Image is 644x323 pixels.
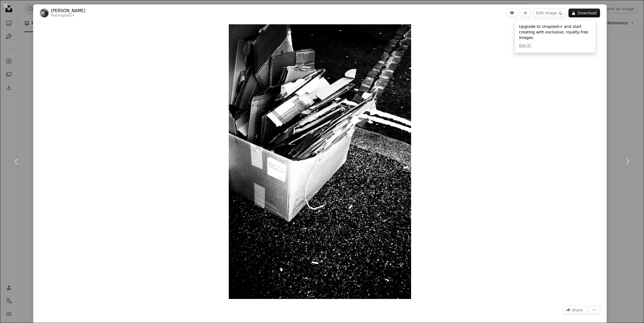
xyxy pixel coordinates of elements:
button: Like [507,9,518,17]
button: More Actions [588,306,600,314]
a: Unsplash+ [56,14,74,17]
div: Upgrade to Unsplash+ and start creating with exclusive, royalty-free images. [515,20,596,53]
a: [PERSON_NAME] [51,8,85,14]
button: Zoom in on this image [229,24,411,299]
a: Next [611,135,644,188]
button: Edit image [533,9,566,17]
img: Go to Annie Spratt's profile [40,9,49,17]
div: For [51,14,85,18]
img: Cardboard boxes piled in a bin on the street. [229,24,411,299]
button: Add to Collection [520,9,531,17]
span: Share [572,306,583,314]
button: Share this image [562,306,586,314]
button: Download [568,9,600,17]
button: Got it! [519,43,531,48]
